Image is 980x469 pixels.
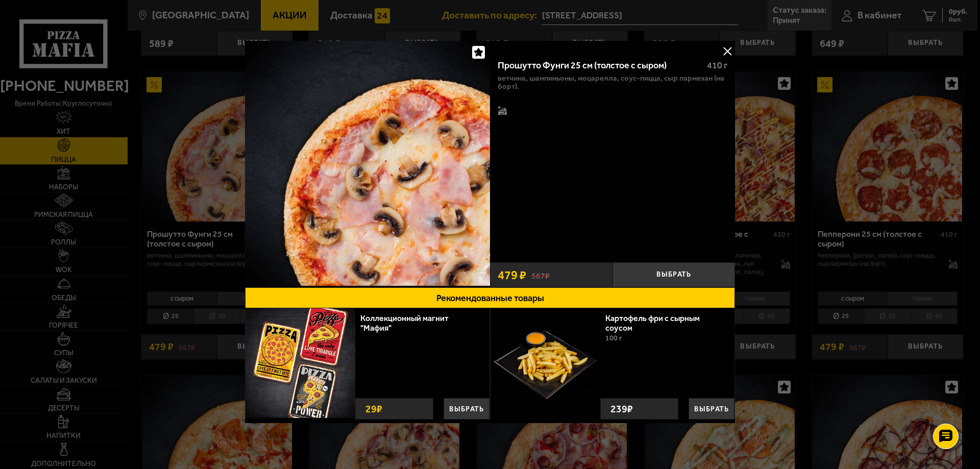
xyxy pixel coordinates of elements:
[245,41,490,287] a: Прошутто Фунги 25 см (толстое с сыром)
[498,269,526,281] span: 479 ₽
[444,398,489,419] button: Выбрать
[245,41,490,286] img: Прошутто Фунги 25 см (толстое с сыром)
[707,60,727,71] span: 410 г
[531,269,550,280] s: 567 ₽
[605,313,700,333] a: Картофель фри с сырным соусом
[363,399,385,419] strong: 29 ₽
[360,313,449,333] a: Коллекционный магнит "Мафия"
[689,398,734,419] button: Выбрать
[608,399,635,419] strong: 239 ₽
[498,60,698,71] div: Прошутто Фунги 25 см (толстое с сыром)
[498,74,727,90] p: ветчина, шампиньоны, моцарелла, соус-пицца, сыр пармезан (на борт).
[612,262,735,287] button: Выбрать
[605,334,622,342] span: 100 г
[245,287,735,308] button: Рекомендованные товары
